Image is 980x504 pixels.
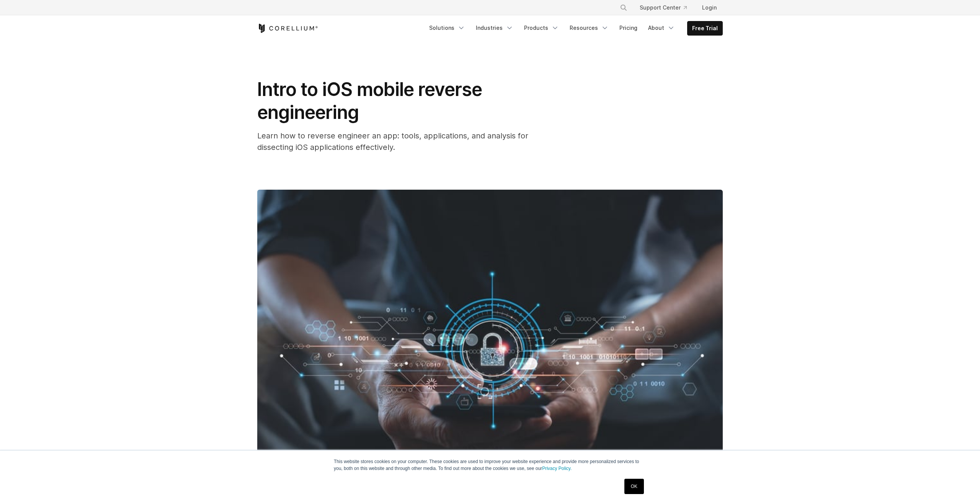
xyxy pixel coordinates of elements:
button: Search [617,1,630,15]
div: Navigation Menu [425,21,723,36]
a: OK [624,479,644,494]
p: This website stores cookies on your computer. These cookies are used to improve your website expe... [334,458,646,472]
div: Navigation Menu [611,1,723,15]
a: Resources [565,21,613,35]
a: About [644,21,679,35]
a: Products [519,21,563,35]
a: Privacy Policy. [542,466,572,471]
a: Pricing [615,21,642,35]
a: Corellium Home [257,24,318,33]
span: Learn how to reverse engineer an app: tools, applications, and analysis for dissecting iOS applic... [257,131,528,152]
a: Free Trial [688,21,722,35]
a: Solutions [425,21,470,35]
a: Industries [471,21,518,35]
a: Support Center [634,1,693,15]
img: Intro to iOS mobile reverse engineering [257,190,723,500]
a: Login [696,1,723,15]
span: Intro to iOS mobile reverse engineering [257,78,482,124]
